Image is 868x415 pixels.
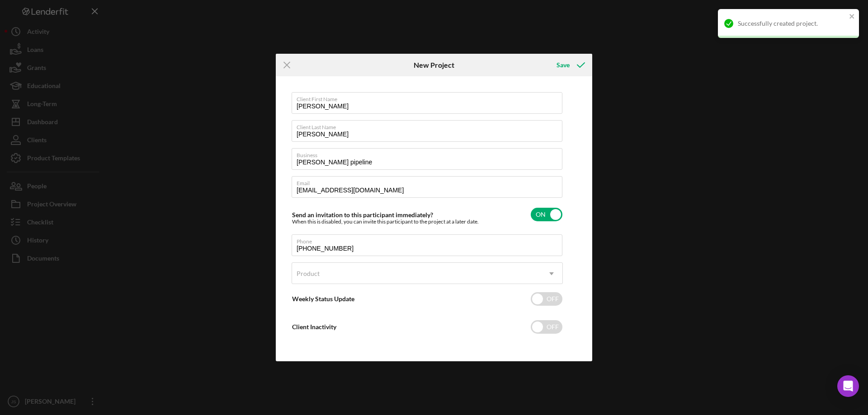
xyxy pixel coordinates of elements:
[738,20,846,27] div: Successfully created project.
[557,56,570,74] div: Save
[297,121,562,131] label: Client Last Name
[297,235,562,245] label: Phone
[297,177,562,187] label: Email
[292,219,479,225] div: When this is disabled, you can invite this participant to the project at a later date.
[849,13,855,21] button: close
[837,375,859,397] div: Open Intercom Messenger
[292,323,336,331] label: Client Inactivity
[297,270,320,277] div: Product
[297,93,562,103] label: Client First Name
[292,211,433,219] label: Send an invitation to this participant immediately?
[292,295,354,303] label: Weekly Status Update
[547,56,592,74] button: Save
[297,149,562,159] label: Business
[414,61,454,69] h6: New Project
